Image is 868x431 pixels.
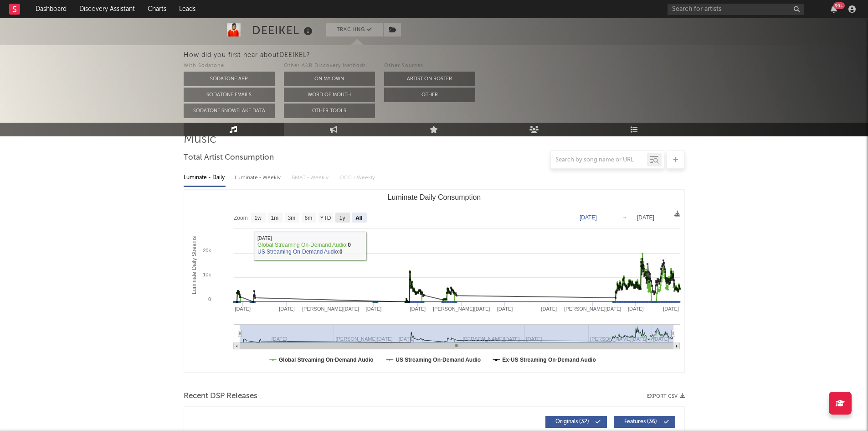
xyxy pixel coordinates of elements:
[302,306,359,312] text: [PERSON_NAME][DATE]
[384,72,475,86] button: Artist on Roster
[326,23,383,36] button: Tracking
[184,72,275,86] button: Sodatone App
[320,215,331,221] text: YTD
[208,296,211,302] text: 0
[384,61,475,72] div: Other Sources
[279,306,295,312] text: [DATE]
[551,419,593,425] span: Originals ( 32 )
[271,215,278,221] text: 1m
[384,88,475,102] button: Other
[622,214,627,221] text: →
[235,306,251,312] text: [DATE]
[497,306,513,312] text: [DATE]
[627,306,643,312] text: [DATE]
[254,215,262,221] text: 1w
[551,156,647,164] input: Search by song name or URL
[284,72,375,86] button: On My Own
[387,193,481,201] text: Luminate Daily Consumption
[502,357,596,363] text: Ex-US Streaming On-Demand Audio
[184,391,257,402] span: Recent DSP Releases
[564,306,621,312] text: [PERSON_NAME][DATE]
[184,170,226,186] div: Luminate - Daily
[203,248,211,253] text: 20k
[288,215,295,221] text: 3m
[284,104,375,118] button: Other Tools
[284,61,375,72] div: Other A&R Discovery Methods
[203,272,211,277] text: 10k
[284,88,375,102] button: Word Of Mouth
[620,419,662,425] span: Features ( 36 )
[541,306,557,312] text: [DATE]
[234,215,248,221] text: Zoom
[339,215,345,221] text: 1y
[433,306,490,312] text: [PERSON_NAME][DATE]
[184,190,684,372] svg: Luminate Daily Consumption
[279,357,374,363] text: Global Streaming On-Demand Audio
[545,416,607,428] button: Originals(32)
[252,23,315,38] div: DEEIKEL
[355,215,362,221] text: All
[663,306,679,312] text: [DATE]
[304,215,312,221] text: 6m
[637,214,654,221] text: [DATE]
[191,236,197,294] text: Luminate Daily Streams
[580,214,597,221] text: [DATE]
[647,394,685,399] button: Export CSV
[184,134,216,145] span: Music
[668,4,804,15] input: Search for artists
[235,170,282,186] div: Luminate - Weekly
[614,416,675,428] button: Features(36)
[833,2,845,9] div: 99 +
[184,61,275,72] div: With Sodatone
[184,104,275,118] button: Sodatone Snowflake Data
[831,5,837,13] button: 99+
[410,306,426,312] text: [DATE]
[184,88,275,102] button: Sodatone Emails
[365,306,381,312] text: [DATE]
[395,357,481,363] text: US Streaming On-Demand Audio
